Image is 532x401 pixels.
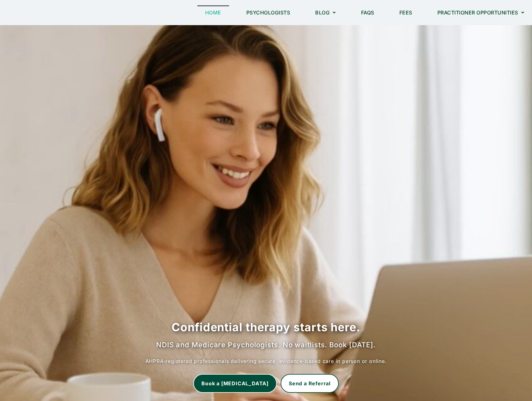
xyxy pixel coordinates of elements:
[6,356,526,366] p: AHPRA-registered professionals delivering secure, evidence-based care in person or online.
[6,319,526,335] h1: Confidential therapy starts here.
[193,374,277,393] a: Book a Psychologist Now
[6,340,526,350] h2: NDIS and Medicare Psychologists. No waitlists. Book [DATE].
[392,5,420,20] a: Fees
[281,374,339,393] a: Send a Referral to Chat Corner
[307,5,344,20] a: Blog
[197,5,229,20] a: Home
[239,5,298,20] a: Psychologists
[353,5,382,20] a: FAQs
